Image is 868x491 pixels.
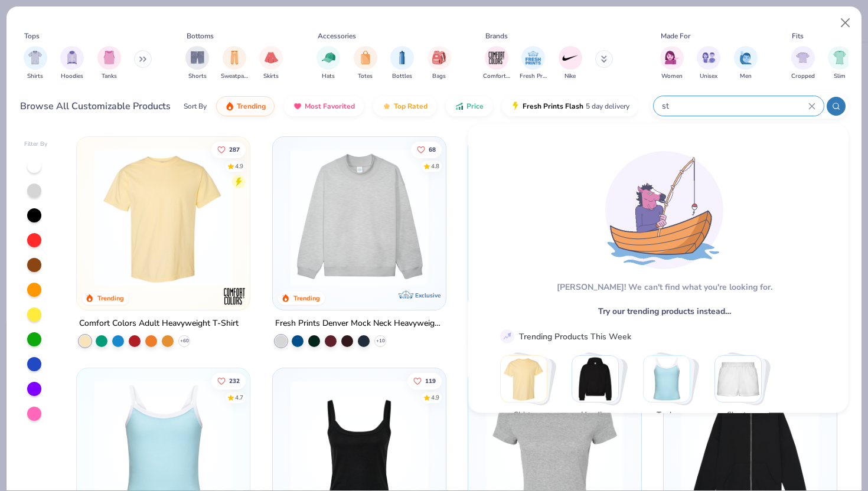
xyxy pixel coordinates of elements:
img: Unisex Image [702,51,716,64]
img: Slim Image [833,51,846,64]
button: filter button [97,46,121,81]
span: Unisex [700,72,717,81]
img: Shirts [501,356,547,402]
button: filter button [221,46,248,81]
img: Men Image [739,51,752,64]
img: trending.gif [225,102,234,111]
img: Shirts Image [28,51,42,64]
div: Bottoms [187,31,214,41]
img: Tanks Image [103,51,116,64]
span: Comfort Colors [483,72,510,81]
button: filter button [390,46,414,81]
button: filter button [24,46,47,81]
span: Shorts [188,72,207,81]
div: Fits [792,31,804,41]
div: Made For [661,31,690,41]
img: Shorts [715,356,761,402]
span: Hoodies [61,72,83,81]
button: filter button [483,46,510,81]
button: Like [211,373,246,389]
div: filter for Sweatpants [221,46,248,81]
button: filter button [428,46,451,81]
span: Try our trending products instead… [598,305,730,317]
div: 4.7 [235,394,243,402]
button: filter button [354,46,377,81]
img: trend_line.gif [502,331,513,342]
span: Cropped [791,72,815,81]
div: filter for Skirts [259,46,283,81]
span: Most Favorited [305,102,355,111]
span: + 10 [376,338,384,345]
img: Shorts Image [191,51,204,64]
img: Totes Image [359,51,372,64]
div: 4.9 [430,394,439,402]
button: Like [407,373,441,389]
img: Comfort Colors logo [223,284,247,308]
button: Stack Card Button Tanks [643,355,697,425]
div: Fresh Prints Denver Mock Neck Heavyweight Sweatshirt [275,316,443,331]
img: Hoodies [572,356,618,402]
button: Stack Card Button Hoodies [572,355,626,425]
button: Close [834,12,857,34]
img: Bottles Image [396,51,409,64]
img: Bags Image [432,51,445,64]
div: filter for Fresh Prints [520,46,547,81]
span: 68 [428,146,435,152]
span: 119 [425,378,435,384]
div: Filter By [24,140,48,149]
div: filter for Shirts [24,46,47,81]
div: filter for Bottles [390,46,414,81]
img: Comfort Colors Image [488,49,505,67]
img: Hoodies Image [66,51,79,64]
span: Totes [358,72,373,81]
div: Accessories [318,31,356,41]
button: filter button [559,46,582,81]
img: most_fav.gif [293,102,302,111]
div: Comfort Colors Adult Heavyweight T-Shirt [79,316,239,331]
span: Fresh Prints Flash [523,102,583,111]
div: filter for Hats [316,46,340,81]
div: Tops [24,31,40,41]
img: TopRated.gif [382,102,391,111]
div: filter for Comfort Colors [483,46,510,81]
span: Shirts [504,409,543,421]
span: Shirts [27,72,43,81]
span: Price [466,102,484,111]
span: Nike [564,72,576,81]
span: Tanks [102,72,117,81]
span: Tanks [647,409,686,421]
div: Sort By [184,101,207,112]
span: Sweatpants [221,72,248,81]
img: Women Image [665,51,678,64]
img: a90f7c54-8796-4cb2-9d6e-4e9644cfe0fe [434,149,583,286]
div: filter for Slim [828,46,851,81]
span: + 60 [180,338,189,345]
button: filter button [60,46,84,81]
span: Trending [237,102,266,111]
span: Slim [834,72,846,81]
span: Bags [432,72,446,81]
span: Shorts [719,409,757,421]
div: Trending Products This Week [519,330,631,342]
button: Price [446,96,492,116]
div: filter for Tanks [97,46,121,81]
div: Brands [485,31,508,41]
div: filter for Bags [428,46,451,81]
div: Browse All Customizable Products [20,99,171,113]
img: Sweatpants Image [228,51,241,64]
span: Exclusive [415,292,440,299]
img: Tanks [644,356,690,402]
span: Hoodies [576,409,614,421]
button: filter button [185,46,209,81]
div: filter for Cropped [791,46,815,81]
button: filter button [828,46,851,81]
span: 287 [229,146,240,152]
input: Try "T-Shirt" [661,99,808,113]
button: filter button [520,46,547,81]
div: 4.8 [430,162,439,171]
div: [PERSON_NAME]! We can't find what you're looking for. [556,281,772,293]
span: Men [740,72,752,81]
button: Like [211,141,246,158]
button: filter button [697,46,720,81]
button: Stack Card Button Shirts [500,355,554,425]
